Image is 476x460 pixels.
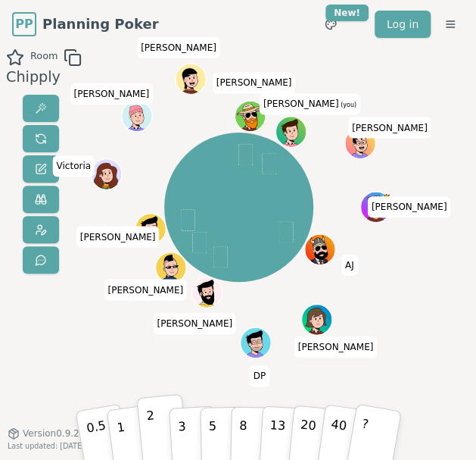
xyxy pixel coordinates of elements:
[213,73,296,94] span: Click to change your name
[260,94,360,115] span: Click to change your name
[76,227,160,248] span: Click to change your name
[70,83,153,105] span: Click to change your name
[368,196,451,217] span: Click to change your name
[53,156,95,177] span: Click to change your name
[23,246,59,274] button: Send feedback
[42,14,158,35] span: Planning Poker
[375,11,431,38] a: Log in
[341,255,358,276] span: Click to change your name
[6,67,82,89] div: Chipply
[8,427,79,440] button: Version0.9.2
[338,102,356,109] span: (you)
[23,155,59,183] button: Change name
[249,366,269,387] span: Click to change your name
[348,117,431,139] span: Click to change your name
[23,427,79,440] span: Version 0.9.2
[30,49,58,67] span: Room
[294,336,378,358] span: Click to change your name
[325,5,369,21] div: New!
[382,192,390,200] span: Melissa is the host
[137,37,220,58] span: Click to change your name
[276,117,305,146] button: Click to change your avatar
[145,405,158,457] p: 2
[104,280,187,301] span: Click to change your name
[15,15,33,33] span: PP
[23,186,59,213] button: Watch only
[23,125,59,152] button: Reset votes
[317,11,344,38] button: New!
[8,442,85,450] span: Last updated: [DATE]
[12,12,158,36] a: PPPlanning Poker
[153,314,236,335] span: Click to change your name
[6,49,24,67] button: Add as favourite
[23,216,59,243] button: Change avatar
[23,95,59,122] button: Reveal votes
